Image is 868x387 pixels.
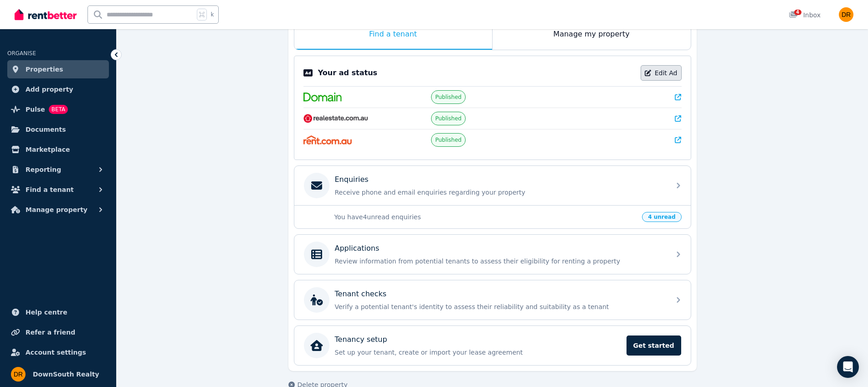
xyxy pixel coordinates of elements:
p: Your ad status [318,67,377,78]
span: 4 [794,10,801,15]
span: Documents [26,124,66,135]
img: DownSouth Realty [839,7,853,22]
a: Add property [7,80,109,98]
img: Domain.com.au [303,93,342,102]
div: Find a tenant [294,20,492,50]
img: Rent.com.au [303,135,352,144]
p: You have 4 unread enquiries [334,212,637,222]
span: Account settings [26,347,86,358]
span: Published [435,115,462,122]
span: Pulse [26,104,45,115]
span: 4 unread [642,212,681,222]
span: Marketplace [26,144,70,155]
a: Help centre [7,303,109,321]
button: Manage property [7,201,109,219]
a: Tenancy setupSet up your tenant, create or import your lease agreementGet started [294,326,691,365]
a: PulseBETA [7,100,109,119]
a: Properties [7,60,109,78]
a: Documents [7,120,109,139]
div: Open Intercom Messenger [837,356,859,378]
p: Receive phone and email enquiries regarding your property [335,188,665,197]
img: RentBetter [15,8,77,21]
span: Published [435,93,462,101]
a: Tenant checksVerify a potential tenant's identity to assess their reliability and suitability as ... [294,280,691,320]
span: BETA [49,105,68,114]
a: Marketplace [7,140,109,159]
a: Refer a friend [7,323,109,341]
button: Find a tenant [7,181,109,199]
a: Account settings [7,343,109,361]
p: Review information from potential tenants to assess their eligibility for renting a property [335,257,665,266]
p: Set up your tenant, create or import your lease agreement [335,348,621,357]
div: Inbox [789,10,821,20]
p: Enquiries [335,174,369,185]
span: Properties [26,64,63,75]
span: Reporting [26,164,61,175]
img: RealEstate.com.au [303,114,369,123]
p: Verify a potential tenant's identity to assess their reliability and suitability as a tenant [335,302,665,311]
p: Tenancy setup [335,334,387,345]
p: Tenant checks [335,289,387,299]
a: Edit Ad [641,65,682,81]
span: Add property [26,84,73,95]
img: DownSouth Realty [11,367,26,382]
span: Get started [627,335,681,356]
span: Published [435,136,462,144]
a: ApplicationsReview information from potential tenants to assess their eligibility for renting a p... [294,235,691,274]
span: Refer a friend [26,327,75,338]
span: Find a tenant [26,184,74,195]
span: ORGANISE [7,50,36,57]
span: DownSouth Realty [33,369,99,380]
span: Help centre [26,307,67,318]
span: Manage property [26,204,87,215]
p: Applications [335,243,380,254]
div: Manage my property [493,20,691,50]
span: k [211,11,214,18]
button: Reporting [7,160,109,179]
a: EnquiriesReceive phone and email enquiries regarding your property [294,166,691,205]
